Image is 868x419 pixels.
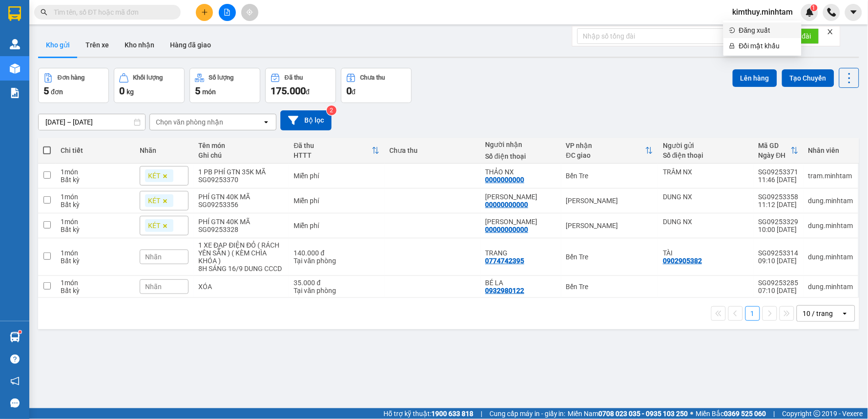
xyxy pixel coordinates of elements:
div: 1 món [61,193,130,201]
button: Hàng đã giao [162,33,219,57]
span: Miền Bắc [696,408,766,419]
div: [PERSON_NAME] [566,222,653,230]
div: Tại văn phòng [294,287,380,294]
span: login [729,27,735,33]
div: THẢO NX [486,168,556,176]
div: VP nhận [566,142,645,149]
span: aim [246,9,253,16]
img: warehouse-icon [10,63,20,74]
button: Đã thu175.000đ [265,68,336,103]
div: 0932980122 [486,287,525,294]
span: lock [729,43,735,49]
div: 1 món [61,249,130,257]
div: dung.minhtam [808,253,853,261]
div: Số điện thoại [663,151,749,159]
span: đ [306,88,310,96]
img: phone-icon [827,8,836,17]
div: Người gửi [663,142,749,149]
div: 10 / trang [803,309,833,318]
div: 0000000000 [486,176,525,184]
span: Nhãn [145,253,162,261]
span: KÉT [148,196,160,205]
div: dung.minhtam [808,197,853,205]
span: caret-down [849,8,858,17]
div: tram.minhtam [808,172,853,180]
svg: open [262,118,270,126]
span: kimthuy.minhtam [725,6,801,18]
div: Chưa thu [389,147,475,154]
img: warehouse-icon [10,39,20,49]
span: Cung cấp máy in - giấy in: [489,408,566,419]
span: message [10,398,20,408]
div: PHÍ GTN 40K MÃ SG09253328 [198,218,284,233]
div: Miễn phí [294,172,380,180]
button: Đơn hàng5đơn [38,68,109,103]
div: XÓA [198,283,284,291]
span: search [41,9,47,16]
div: 00000000000 [486,226,529,233]
div: Người nhận [486,141,556,148]
span: kg [127,88,134,96]
span: đơn [51,88,63,96]
sup: 2 [327,105,337,115]
button: 1 [745,306,760,321]
div: 11:46 [DATE] [759,176,799,184]
strong: 0708 023 035 - 0935 103 250 [599,410,688,418]
div: PHÍ GTN 40K MÃ SG09253356 [198,193,284,209]
div: Nhân viên [808,147,853,154]
span: KÉT [148,171,160,180]
button: Khối lượng0kg [114,68,185,103]
div: SG09253358 [759,193,799,201]
div: Bất kỳ [61,176,130,184]
th: Toggle SortBy [754,138,804,164]
div: HTTT [294,151,372,159]
th: Toggle SortBy [289,138,384,164]
svg: open [841,310,849,317]
input: Select a date range. [39,114,145,130]
sup: 1 [19,331,21,334]
button: Số lượng5món [190,68,260,103]
sup: 1 [811,4,818,11]
div: 35.000 đ [294,279,380,287]
div: BÉ LA [486,279,556,287]
img: solution-icon [10,88,20,98]
div: Mã GD [759,142,791,149]
div: Bến Tre [566,283,653,291]
div: DUNG NX [663,218,749,226]
div: 1 món [61,218,130,226]
div: TRÂM NX [663,168,749,176]
div: Bất kỳ [61,201,130,209]
div: Số điện thoại [486,152,556,160]
span: Miền Nam [568,408,688,419]
span: ⚪️ [691,412,694,416]
div: SG09253314 [759,249,799,257]
input: Tìm tên, số ĐT hoặc mã đơn [54,7,169,18]
img: logo-vxr [8,6,21,21]
span: question-circle [10,355,20,364]
div: TRANG [486,249,556,257]
button: Kho nhận [117,33,162,57]
div: Đã thu [285,74,303,81]
div: Bất kỳ [61,257,130,265]
span: Hỗ trợ kỹ thuật: [383,408,473,419]
div: HẠO NX [486,218,556,226]
strong: 1900 633 818 [431,410,473,418]
span: 5 [195,85,200,97]
button: file-add [219,4,236,21]
div: Tại văn phòng [294,257,380,265]
div: Nhãn [140,147,189,154]
div: Tên món [198,142,284,149]
span: file-add [224,9,231,16]
div: 10:00 [DATE] [759,226,799,233]
div: Số lượng [209,74,234,81]
span: 175.000 [271,85,306,97]
div: TÀI [663,249,749,257]
div: 140.000 đ [294,249,380,257]
div: 1 PB PHÍ GTN 35K MÃ SG09253370 [198,168,284,184]
div: Chi tiết [61,147,130,154]
div: 1 XE ĐẠP ĐIỆN ĐỎ ( RÁCH YÊN SẴN ) ( KÈM CHÌA KHÓA ) [198,241,284,265]
span: notification [10,377,20,386]
div: 0902905382 [663,257,702,265]
div: Khối lượng [133,74,163,81]
button: caret-down [845,4,862,21]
